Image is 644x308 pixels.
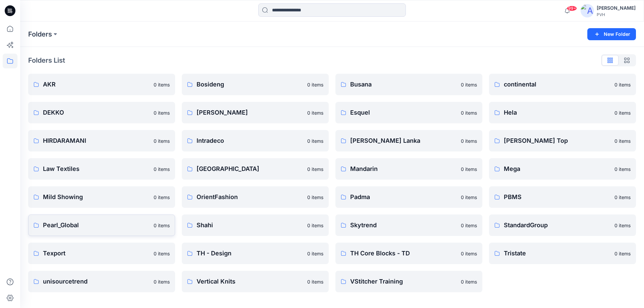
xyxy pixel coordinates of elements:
[28,29,52,39] a: Folders
[504,108,610,117] p: Hela
[28,243,175,264] a: Texport0 items
[43,277,150,286] p: unisourcetrend
[197,80,303,89] p: Bosideng
[504,192,610,202] p: PBMS
[43,249,150,258] p: Texport
[197,192,303,202] p: OrientFashion
[182,158,329,180] a: [GEOGRAPHIC_DATA]0 items
[28,186,175,208] a: Mild Showing0 items
[197,277,303,286] p: Vertical Knits
[154,278,170,285] p: 0 items
[28,55,65,65] p: Folders List
[28,74,175,95] a: AKR0 items
[350,277,457,286] p: VStitcher Training
[154,250,170,257] p: 0 items
[489,74,636,95] a: continental0 items
[350,108,457,117] p: Esquel
[43,80,150,89] p: AKR
[461,278,477,285] p: 0 items
[461,137,477,144] p: 0 items
[504,80,610,89] p: continental
[614,222,631,229] p: 0 items
[335,158,482,180] a: Mandarin0 items
[307,81,323,88] p: 0 items
[350,136,457,145] p: [PERSON_NAME] Lanka
[197,221,303,230] p: Shahi
[461,81,477,88] p: 0 items
[28,130,175,151] a: HIRDARAMANI0 items
[307,222,323,229] p: 0 items
[335,186,482,208] a: Padma0 items
[504,136,610,145] p: [PERSON_NAME] Top
[489,102,636,123] a: Hela0 items
[182,243,329,264] a: TH - Design0 items
[614,81,631,88] p: 0 items
[154,194,170,201] p: 0 items
[154,222,170,229] p: 0 items
[335,74,482,95] a: Busana0 items
[614,137,631,144] p: 0 items
[182,102,329,123] a: [PERSON_NAME]0 items
[28,102,175,123] a: DEKKO0 items
[307,194,323,201] p: 0 items
[597,4,636,12] div: [PERSON_NAME]
[197,164,303,174] p: [GEOGRAPHIC_DATA]
[28,271,175,292] a: unisourcetrend0 items
[307,137,323,144] p: 0 items
[154,137,170,144] p: 0 items
[350,80,457,89] p: Busana
[182,74,329,95] a: Bosideng0 items
[350,221,457,230] p: Skytrend
[614,109,631,116] p: 0 items
[489,243,636,264] a: Tristate0 items
[567,6,577,11] span: 99+
[350,164,457,174] p: Mandarin
[28,158,175,180] a: Law Textiles0 items
[154,166,170,173] p: 0 items
[350,249,457,258] p: TH Core Blocks - TD
[597,12,636,17] div: PVH
[154,109,170,116] p: 0 items
[197,136,303,145] p: Intradeco
[489,186,636,208] a: PBMS0 items
[614,166,631,173] p: 0 items
[43,221,150,230] p: Pearl_Global
[350,192,457,202] p: Padma
[587,28,636,40] button: New Folder
[335,102,482,123] a: Esquel0 items
[307,250,323,257] p: 0 items
[335,130,482,151] a: [PERSON_NAME] Lanka0 items
[154,81,170,88] p: 0 items
[614,194,631,201] p: 0 items
[461,166,477,173] p: 0 items
[43,192,150,202] p: Mild Showing
[335,214,482,236] a: Skytrend0 items
[461,109,477,116] p: 0 items
[182,186,329,208] a: OrientFashion0 items
[182,214,329,236] a: Shahi0 items
[581,4,594,17] img: avatar
[335,271,482,292] a: VStitcher Training0 items
[307,166,323,173] p: 0 items
[489,158,636,180] a: Mega0 items
[197,108,303,117] p: [PERSON_NAME]
[197,249,303,258] p: TH - Design
[307,109,323,116] p: 0 items
[504,164,610,174] p: Mega
[28,214,175,236] a: Pearl_Global0 items
[307,278,323,285] p: 0 items
[614,250,631,257] p: 0 items
[182,271,329,292] a: Vertical Knits0 items
[182,130,329,151] a: Intradeco0 items
[489,130,636,151] a: [PERSON_NAME] Top0 items
[461,194,477,201] p: 0 items
[43,164,150,174] p: Law Textiles
[504,221,610,230] p: StandardGroup
[335,243,482,264] a: TH Core Blocks - TD0 items
[461,250,477,257] p: 0 items
[489,214,636,236] a: StandardGroup0 items
[43,108,150,117] p: DEKKO
[43,136,150,145] p: HIRDARAMANI
[504,249,610,258] p: Tristate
